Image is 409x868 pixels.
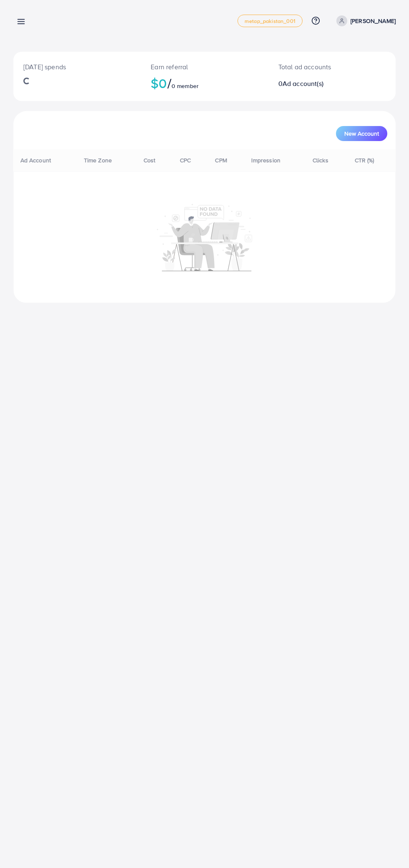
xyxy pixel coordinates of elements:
p: Total ad accounts [278,62,354,72]
span: Ad account(s) [283,79,323,88]
a: metap_pakistan_001 [237,15,303,27]
p: Earn referral [151,62,258,72]
h2: $0 [151,75,258,91]
button: New Account [336,126,387,141]
h2: 0 [278,80,354,88]
p: [PERSON_NAME] [351,16,396,26]
p: [DATE] spends [23,62,131,72]
span: metap_pakistan_001 [245,18,295,24]
span: New Account [344,131,379,136]
a: [PERSON_NAME] [333,15,396,26]
span: / [167,73,172,93]
span: 0 member [172,82,199,90]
